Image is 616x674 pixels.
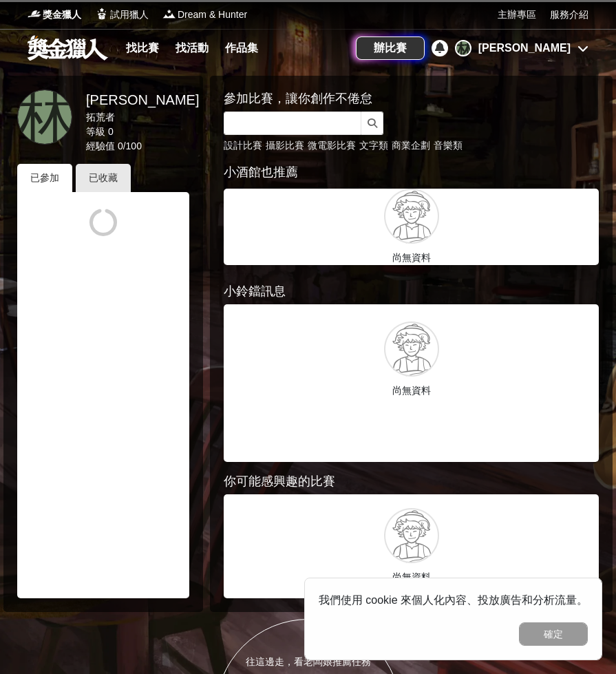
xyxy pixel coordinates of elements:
a: 文字類 [359,140,388,151]
div: 小鈴鐺訊息 [224,282,599,301]
span: 獎金獵人 [43,8,81,22]
a: 攝影比賽 [266,140,304,151]
div: [PERSON_NAME] [478,40,571,56]
a: 音樂類 [434,140,463,151]
a: 林 [17,89,72,145]
div: 往這邊走，看老闆娘推薦任務 [216,655,401,669]
div: [PERSON_NAME] [86,89,199,110]
p: 尚無資料 [231,570,592,585]
div: 已收藏 [76,164,131,192]
a: 主辦專區 [498,8,536,22]
div: 小酒館也推薦 [224,163,599,182]
a: 商業企劃 [392,140,430,151]
span: 我們使用 cookie 來個人化內容、投放廣告和分析流量。 [319,594,588,606]
div: 參加比賽，讓你創作不倦怠 [224,89,599,108]
a: 設計比賽 [224,140,262,151]
div: 你可能感興趣的比賽 [224,472,599,491]
a: 微電影比賽 [308,140,356,151]
img: Logo [162,7,176,21]
span: 0 [108,126,114,137]
span: 0 / 100 [118,140,142,151]
div: 已參加 [17,164,72,192]
p: 尚無資料 [234,383,588,398]
a: LogoDream & Hunter [162,8,247,22]
img: Logo [28,7,41,21]
span: 試用獵人 [110,8,149,22]
a: 辦比賽 [356,36,425,60]
a: 找比賽 [120,39,164,58]
a: Logo試用獵人 [95,8,149,22]
button: 確定 [519,622,588,646]
a: 作品集 [220,39,264,58]
span: 經驗值 [86,140,115,151]
a: 服務介紹 [550,8,588,22]
a: Logo獎金獵人 [28,8,81,22]
div: 林 [455,40,471,56]
img: Logo [95,7,109,21]
div: 拓荒者 [86,110,199,125]
a: 找活動 [170,39,214,58]
span: Dream & Hunter [178,8,247,22]
span: 等級 [86,126,105,137]
p: 尚無資料 [224,251,599,265]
